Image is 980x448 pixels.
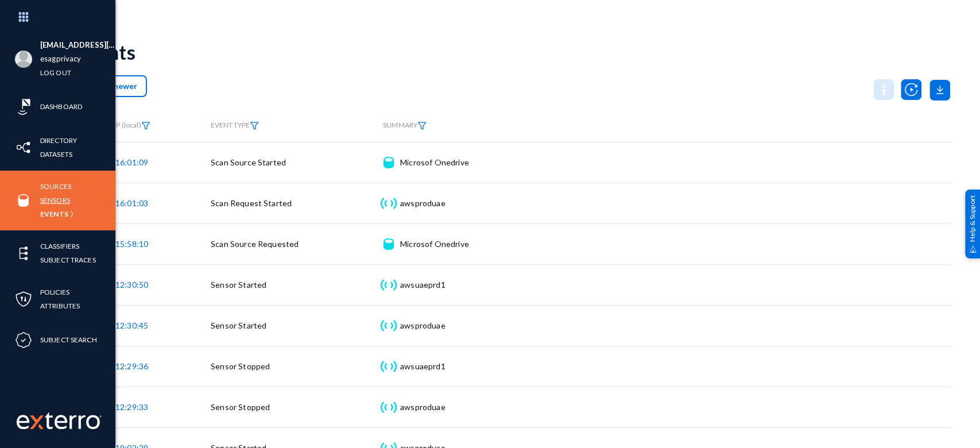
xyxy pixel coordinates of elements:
[383,121,427,129] span: SUMMARY
[965,190,980,258] div: Help & Support
[40,207,68,221] a: Events
[15,331,32,349] img: icon-compliance.svg
[15,291,32,308] img: icon-policies.svg
[211,157,286,167] span: Scan Source Started
[40,240,79,253] a: Classifiers
[115,320,148,330] span: 12:30:45
[901,79,921,100] img: icon-utility-autoscan.svg
[40,100,82,113] a: Dashboard
[15,139,32,156] img: icon-inventory.svg
[379,198,398,209] img: icon-sensor.svg
[15,98,32,115] img: icon-risk-sonar.svg
[40,134,77,147] a: Directory
[15,245,32,262] img: icon-elements.svg
[82,121,150,129] span: TIMESTAMP (local)
[141,122,150,130] img: icon-filter.svg
[384,157,393,168] img: icon-source.svg
[115,157,148,167] span: 16:01:09
[115,402,148,412] span: 12:29:33
[211,320,266,330] span: Sensor Started
[211,121,259,130] span: EVENT TYPE
[384,238,393,250] img: icon-source.svg
[40,299,80,312] a: Attributes
[40,285,69,299] a: Policies
[40,148,72,161] a: Datasets
[40,180,71,193] a: Sources
[115,239,148,249] span: 15:58:10
[400,279,446,291] div: awsuaeprd1
[211,361,270,371] span: Sensor Stopped
[40,52,81,65] a: esagprivacy
[379,279,398,291] img: icon-sensor.svg
[115,361,148,371] span: 12:29:36
[400,401,446,413] div: awsproduae
[15,51,32,68] img: blank-profile-picture.png
[115,198,148,208] span: 16:01:03
[400,320,446,331] div: awsproduae
[400,361,446,372] div: awsuaeprd1
[400,157,469,168] div: Microsof Onedrive
[30,415,44,429] img: exterro-logo.svg
[211,280,266,289] span: Sensor Started
[379,361,398,372] img: icon-sensor.svg
[15,192,32,209] img: icon-sources.svg
[417,122,427,130] img: icon-filter.svg
[6,5,41,29] img: app launcher
[40,333,97,346] a: Subject Search
[379,320,398,331] img: icon-sensor.svg
[40,38,115,52] li: [EMAIL_ADDRESS][DOMAIN_NAME]
[211,402,270,412] span: Sensor Stopped
[17,412,102,429] img: exterro-work-mark.svg
[40,194,70,207] a: Sensors
[211,198,292,208] span: Scan Request Started
[115,280,148,289] span: 12:30:50
[40,66,71,79] a: Log out
[40,253,96,267] a: Subject Traces
[211,239,299,249] span: Scan Source Requested
[400,198,446,209] div: awsproduae
[400,238,469,250] div: Microsof Onedrive
[969,245,977,253] img: help_support.svg
[379,401,398,413] img: icon-sensor.svg
[250,122,259,130] img: icon-filter.svg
